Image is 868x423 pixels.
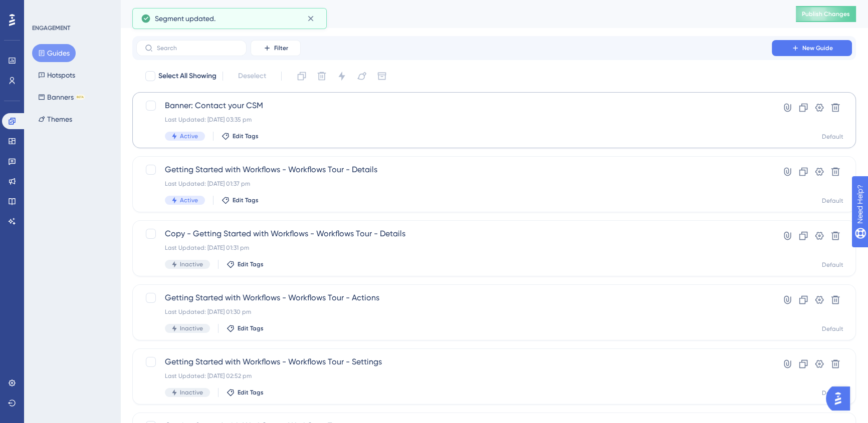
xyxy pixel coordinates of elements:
div: ENGAGEMENT [32,24,70,32]
span: Getting Started with Workflows - Workflows Tour - Actions [165,292,743,304]
span: Banner: Contact your CSM [165,100,743,112]
iframe: UserGuiding AI Assistant Launcher [826,383,856,413]
span: Inactive [180,260,203,268]
button: Edit Tags [222,132,259,140]
span: Deselect [238,70,266,82]
span: Select All Showing [158,70,216,82]
span: Edit Tags [233,132,259,140]
button: Edit Tags [227,324,264,332]
span: New Guide [802,44,833,52]
span: Edit Tags [238,324,264,332]
button: BannersBETA [32,88,91,106]
div: Default [822,197,843,205]
div: Default [822,325,843,333]
span: Inactive [180,388,203,396]
span: Getting Started with Workflows - Workflows Tour - Settings [165,356,743,368]
button: Filter [251,40,301,56]
span: Active [180,132,198,140]
input: Search [157,45,238,52]
div: Last Updated: [DATE] 01:30 pm [165,308,743,316]
span: Copy - Getting Started with Workflows - Workflows Tour - Details [165,228,743,240]
span: Edit Tags [238,388,264,396]
button: Guides [32,44,76,62]
span: Need Help? [24,3,63,15]
span: Filter [274,44,288,52]
div: Last Updated: [DATE] 03:35 pm [165,116,743,124]
span: Inactive [180,324,203,332]
button: Edit Tags [227,260,264,268]
button: Edit Tags [227,388,264,396]
button: Hotspots [32,66,81,84]
button: Publish Changes [796,6,856,22]
span: Edit Tags [233,196,259,204]
span: Edit Tags [238,260,264,268]
span: Segment updated. [155,13,215,25]
button: Deselect [229,67,275,85]
div: BETA [76,95,85,100]
button: Themes [32,110,78,128]
div: Last Updated: [DATE] 01:37 pm [165,180,743,188]
button: New Guide [772,40,852,56]
div: Default [822,389,843,397]
div: Guides [132,7,771,21]
div: Default [822,133,843,141]
span: Getting Started with Workflows - Workflows Tour - Details [165,164,743,176]
div: Default [822,261,843,269]
button: Edit Tags [222,196,259,204]
span: Publish Changes [802,10,850,18]
span: Active [180,196,198,204]
div: Last Updated: [DATE] 02:52 pm [165,372,743,380]
div: Last Updated: [DATE] 01:31 pm [165,244,743,252]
